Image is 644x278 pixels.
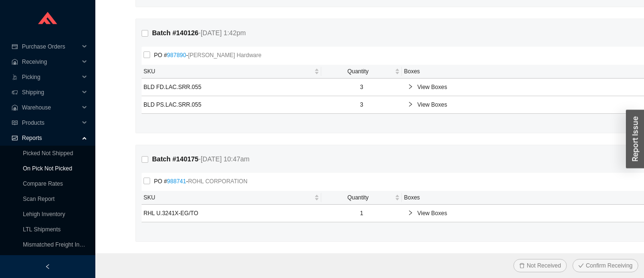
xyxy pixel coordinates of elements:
span: SKU [143,67,312,76]
span: right [408,84,413,89]
td: 1 [321,205,402,222]
span: Picking [22,69,79,85]
a: 987890 [167,52,186,59]
a: Picked Not Shipped [23,150,73,157]
a: Mismatched Freight Invoices [23,241,96,248]
span: PO # - [150,50,265,60]
span: Quantity [323,67,393,76]
span: Quantity [323,193,393,202]
td: BLD FD.LAC.SRR.055 [142,79,321,96]
a: Compare Rates [23,180,63,187]
span: Warehouse [22,100,79,115]
a: LTL Shipments [23,226,61,233]
span: PO # - [150,177,251,186]
span: fund [11,135,18,141]
strong: Batch # 140126 [152,29,198,37]
th: Quantity sortable [321,65,402,79]
th: Quantity sortable [321,191,402,205]
span: right [408,101,413,107]
td: RHL U.3241X-EG/TO [142,205,321,222]
a: Scan Report [23,196,55,202]
span: read [11,120,18,126]
a: 988741 [167,178,186,185]
span: SKU [143,193,312,202]
th: SKU sortable [142,191,321,205]
span: Reports [22,130,79,146]
span: ROHL CORPORATION [188,178,247,185]
a: On Pick Not Picked [23,165,72,172]
span: [PERSON_NAME] Hardware [188,52,261,59]
th: SKU sortable [142,65,321,79]
span: left [45,264,51,269]
span: Shipping [22,85,79,100]
button: checkConfirm Receiving [572,259,638,272]
td: BLD PS.LAC.SRR.055 [142,96,321,114]
span: - [DATE] 10:47am [198,155,249,163]
span: Purchase Orders [22,39,79,54]
span: Products [22,115,79,130]
td: 3 [321,96,402,114]
span: right [408,210,413,216]
td: 3 [321,79,402,96]
strong: Batch # 140175 [152,155,198,163]
a: Lehigh Inventory [23,211,65,218]
span: Receiving [22,54,79,69]
span: - [DATE] 1:42pm [198,29,245,37]
span: credit-card [11,44,18,50]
